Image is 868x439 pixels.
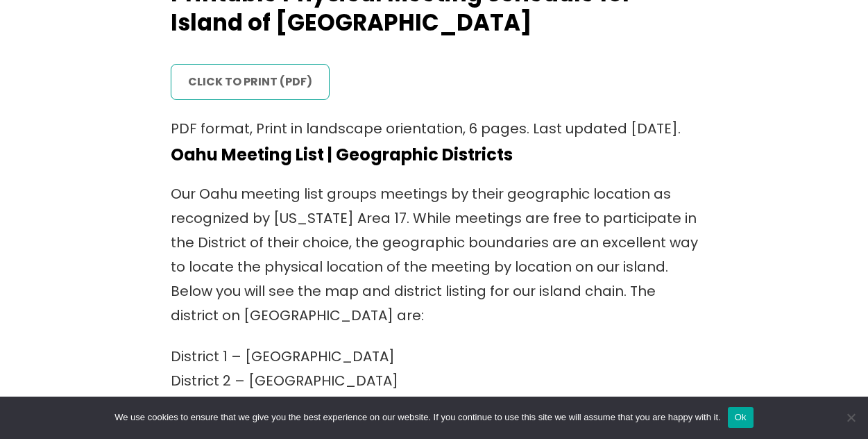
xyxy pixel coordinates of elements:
a: click to print (PDF) [171,64,330,100]
span: No [844,411,858,424]
h4: Oahu Meeting List | Geographic Districts [171,144,698,165]
button: Ok [728,407,754,428]
p: Our Oahu meeting list groups meetings by their geographic location as recognized by [US_STATE] Ar... [171,182,698,328]
span: We use cookies to ensure that we give you the best experience on our website. If you continue to ... [114,411,720,424]
p: PDF format, Print in landscape orientation, 6 pages. Last updated [DATE]. [171,117,698,141]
